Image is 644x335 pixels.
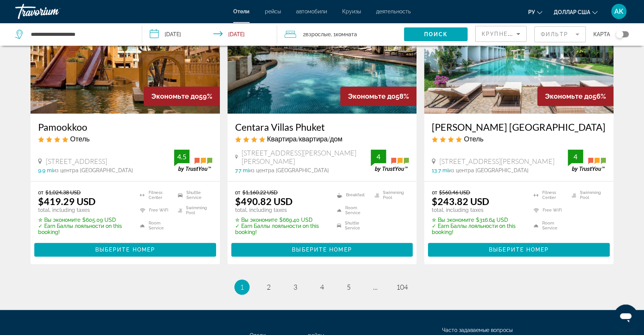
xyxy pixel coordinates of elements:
[340,87,417,106] div: 58%
[38,217,130,223] p: $605.09 USD
[534,26,586,43] button: Filter
[233,8,250,14] font: Отели
[614,305,638,329] iframe: Кнопка запуска окна обмена сообщениями
[235,167,249,173] span: 7.7 mi
[396,283,408,291] span: 104
[235,196,293,207] ins: $490.82 USD
[38,189,43,196] span: от
[242,189,278,196] del: $1,160.22 USD
[38,135,212,143] div: 4 star Hotel
[482,29,520,38] mat-select: Sort by
[568,149,606,172] img: trustyou-badge.svg
[235,121,409,133] a: Centara Villas Phuket
[428,243,610,256] button: Выберите номер
[249,167,329,173] span: из центра [GEOGRAPHIC_DATA]
[306,31,331,37] span: Взрослые
[528,6,542,18] button: Изменить язык
[347,283,351,291] span: 5
[303,29,331,40] span: 2
[235,189,240,196] span: от
[136,205,174,216] li: Free WiFi
[38,196,96,207] ins: $419.29 USD
[293,283,297,291] span: 3
[296,8,327,14] a: автомобили
[174,205,212,216] li: Swimming Pool
[593,29,610,40] span: карта
[568,189,606,200] li: Swimming Pool
[482,31,574,37] span: Крупнейшие сбережения
[38,217,80,223] span: ✮ Вы экономите
[442,327,513,333] a: Часто задаваемые вопросы
[235,135,409,143] div: 4 star Apartment
[242,149,371,165] span: [STREET_ADDRESS][PERSON_NAME][PERSON_NAME]
[554,9,590,15] font: доллар США
[38,167,53,173] span: 9.9 mi
[231,245,413,253] a: Выберите номер
[235,207,327,213] p: total, including taxes
[30,279,614,295] nav: Pagination
[70,135,90,143] span: Отель
[151,92,199,100] span: Экономьте до
[371,149,409,172] img: trustyou-badge.svg
[432,167,449,173] span: 13.7 mi
[235,223,327,235] p: ✓ Earn Баллы лояльности on this booking!
[373,283,378,291] span: ...
[348,92,396,100] span: Экономьте до
[342,8,361,14] font: Круизы
[371,152,386,161] div: 4
[320,283,324,291] span: 4
[265,8,281,14] a: рейсы
[432,217,474,223] span: ✮ Вы экономите
[428,245,610,253] a: Выберите номер
[34,243,216,256] button: Выберите номер
[545,92,593,100] span: Экономьте до
[537,87,614,106] div: 56%
[530,205,568,216] li: Free WiFi
[240,283,244,291] span: 1
[432,207,524,213] p: total, including taxes
[46,157,107,165] span: [STREET_ADDRESS]
[424,31,448,37] span: Поиск
[144,87,220,106] div: 59%
[174,189,212,200] li: Shuttle Service
[267,135,343,143] span: Квартира/квартира/дом
[432,121,606,133] a: [PERSON_NAME] [GEOGRAPHIC_DATA]
[432,135,606,143] div: 4 star Hotel
[292,247,352,253] span: Выберите номер
[404,27,468,41] button: Поиск
[38,121,212,133] a: Pamookkoo
[136,220,174,231] li: Room Service
[439,189,470,196] del: $560.46 USD
[530,189,568,200] li: Fitness Center
[45,189,81,196] del: $1,024.38 USD
[554,6,598,18] button: Изменить валюту
[610,31,629,38] button: Toggle map
[34,245,216,253] a: Выберите номер
[333,220,371,231] li: Shuttle Service
[235,217,277,223] span: ✮ Вы экономите
[530,220,568,231] li: Room Service
[464,135,483,143] span: Отель
[331,29,357,40] span: , 1
[333,189,371,200] li: Breakfast
[432,223,524,235] p: ✓ Earn Баллы лояльности on this booking!
[336,31,357,37] span: Комната
[489,247,549,253] span: Выберите номер
[568,152,583,161] div: 4
[38,207,130,213] p: total, including taxes
[432,217,524,223] p: $316.64 USD
[142,23,277,46] button: Check-in date: Oct 19, 2025 Check-out date: Oct 25, 2025
[277,23,404,46] button: Travelers: 2 adults, 0 children
[95,247,155,253] span: Выберите номер
[38,223,130,235] p: ✓ Earn Баллы лояльности on this booking!
[449,167,529,173] span: из центра [GEOGRAPHIC_DATA]
[376,8,411,14] font: деятельность
[174,149,212,172] img: trustyou-badge.svg
[614,7,623,15] font: АК
[432,196,489,207] ins: $243.82 USD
